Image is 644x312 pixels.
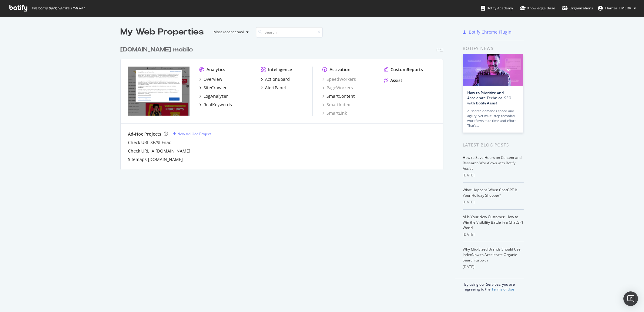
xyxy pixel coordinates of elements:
[199,102,232,108] a: RealKeywords
[463,54,523,86] img: How to Prioritize and Accelerate Technical SEO with Botify Assist
[390,77,402,84] div: Assist
[128,156,183,163] a: Sitemaps [DOMAIN_NAME]
[463,155,522,171] a: How to Save Hours on Content and Research Workflows with Botify Assist
[593,3,641,13] button: Hamza TIMERA
[463,142,524,148] div: Latest Blog Posts
[203,76,222,82] div: Overview
[177,131,211,136] div: New Ad-Hoc Project
[268,67,292,73] div: Intelligence
[463,199,524,205] div: [DATE]
[261,76,290,82] a: ActionBoard
[467,109,519,128] div: AI search demands speed and agility, yet multi-step technical workflows take time and effort. Tha...
[120,45,193,54] div: [DOMAIN_NAME] mobile
[327,93,355,99] div: SmartContent
[120,45,195,54] a: [DOMAIN_NAME] mobile
[463,45,524,52] div: Botify news
[322,85,353,91] a: PageWorkers
[384,77,402,84] a: Assist
[463,214,524,230] a: AI Is Your New Customer: How to Win the Visibility Battle in a ChatGPT World
[203,85,227,91] div: SiteCrawler
[128,148,190,154] a: Check URL IA [DOMAIN_NAME]
[322,93,355,99] a: SmartContent
[209,27,251,37] button: Most recent crawl
[322,102,350,108] a: SmartIndex
[469,29,512,35] div: Botify Chrome Plugin
[623,291,638,306] div: Open Intercom Messenger
[265,76,290,82] div: ActionBoard
[463,264,524,270] div: [DATE]
[491,287,514,292] a: Terms of Use
[265,85,286,91] div: AlertPanel
[463,172,524,178] div: [DATE]
[203,102,232,108] div: RealKeywords
[199,85,227,91] a: SiteCrawler
[520,5,555,11] div: Knowledge Base
[391,67,423,73] div: CustomReports
[120,38,448,169] div: grid
[199,76,222,82] a: Overview
[562,5,593,11] div: Organizations
[463,247,521,263] a: Why Mid-Sized Brands Should Use IndexNow to Accelerate Organic Search Growth
[128,140,171,146] a: Check URL SE/SI Fnac
[463,29,512,35] a: Botify Chrome Plugin
[467,90,511,106] a: How to Prioritize and Accelerate Technical SEO with Botify Assist
[436,48,443,53] div: Pro
[199,93,228,99] a: LogAnalyzer
[322,76,356,82] a: SpeedWorkers
[213,30,244,34] div: Most recent crawl
[120,26,204,38] div: My Web Properties
[384,67,423,73] a: CustomReports
[128,131,161,137] div: Ad-Hoc Projects
[173,131,211,136] a: New Ad-Hoc Project
[481,5,513,11] div: Botify Academy
[455,279,524,292] div: By using our Services, you are agreeing to the
[206,67,225,73] div: Analytics
[261,85,286,91] a: AlertPanel
[322,110,347,116] a: SmartLink
[463,187,518,198] a: What Happens When ChatGPT Is Your Holiday Shopper?
[256,27,323,38] input: Search
[32,6,84,11] span: Welcome back, Hamza TIMERA !
[203,93,228,99] div: LogAnalyzer
[128,67,190,116] img: www.fnac.com/
[330,67,351,73] div: Activation
[463,232,524,237] div: [DATE]
[605,5,631,11] span: Hamza TIMERA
